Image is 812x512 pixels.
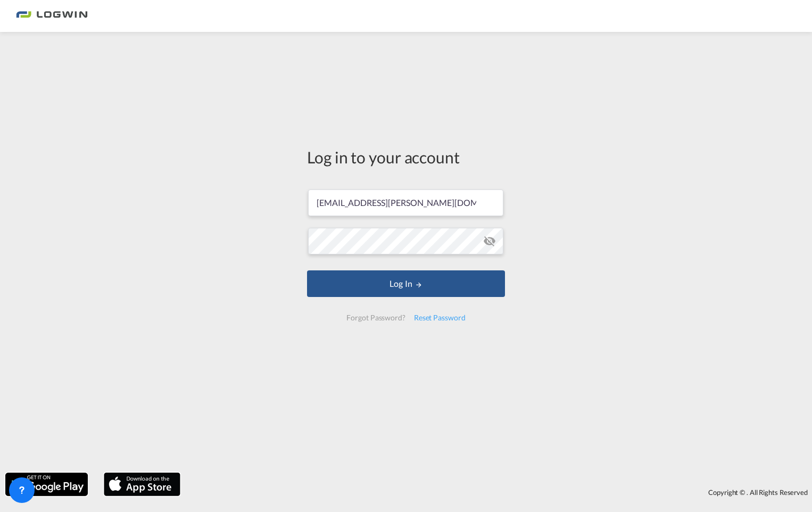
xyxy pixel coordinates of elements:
[410,308,470,327] div: Reset Password
[483,235,496,247] md-icon: icon-eye-off
[4,472,89,497] img: google.png
[342,308,409,327] div: Forgot Password?
[307,270,505,297] button: LOGIN
[186,483,812,501] div: Copyright © . All Rights Reserved
[16,4,88,28] img: bc73a0e0d8c111efacd525e4c8ad7d32.png
[103,472,181,497] img: apple.png
[308,189,503,216] input: Enter email/phone number
[307,146,505,168] div: Log in to your account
